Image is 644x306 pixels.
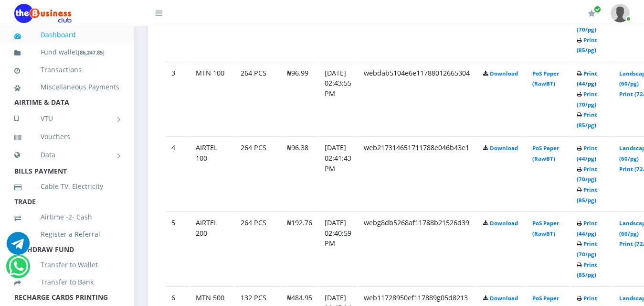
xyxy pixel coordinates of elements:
[281,211,318,285] td: ₦192.76
[166,136,189,210] td: 4
[577,219,597,237] a: Print (44/pg)
[319,62,357,136] td: [DATE] 02:43:55 PM
[80,49,103,56] b: 86,247.85
[14,24,119,46] a: Dashboard
[14,107,119,131] a: VTU
[14,41,119,64] a: Fund wallet[86,247.85]
[190,62,234,136] td: MTN 100
[14,143,119,167] a: Data
[577,165,597,183] a: Print (70/pg)
[358,211,476,285] td: webg8db5268af11788b21526d39
[281,136,318,210] td: ₦96.38
[14,126,119,148] a: Vouchers
[235,136,280,210] td: 264 PCS
[166,211,189,285] td: 5
[490,144,518,152] a: Download
[7,239,30,255] a: Chat for support
[532,219,559,237] a: PoS Paper (RawBT)
[235,211,280,285] td: 264 PCS
[190,211,234,285] td: AIRTEL 200
[532,144,559,162] a: PoS Paper (RawBT)
[190,136,234,210] td: AIRTEL 100
[577,186,597,204] a: Print (85/pg)
[14,59,119,81] a: Transactions
[577,90,597,108] a: Print (70/pg)
[577,70,597,87] a: Print (44/pg)
[235,62,280,136] td: 264 PCS
[577,36,597,54] a: Print (85/pg)
[532,70,559,87] a: PoS Paper (RawBT)
[577,111,597,129] a: Print (85/pg)
[319,136,357,210] td: [DATE] 02:41:43 PM
[577,240,597,258] a: Print (70/pg)
[14,4,72,23] img: Logo
[281,62,318,136] td: ₦96.99
[358,136,476,210] td: web217314651711788e046b43e1
[78,49,105,56] small: [ ]
[588,10,595,17] i: Renew/Upgrade Subscription
[611,4,630,22] img: User
[490,219,518,227] a: Download
[594,6,601,13] span: Renew/Upgrade Subscription
[490,70,518,77] a: Download
[14,254,119,276] a: Transfer to Wallet
[14,271,119,293] a: Transfer to Bank
[14,76,119,98] a: Miscellaneous Payments
[577,261,597,279] a: Print (85/pg)
[577,144,597,162] a: Print (44/pg)
[14,206,119,228] a: Airtime -2- Cash
[490,295,518,302] a: Download
[14,175,119,197] a: Cable TV, Electricity
[319,211,357,285] td: [DATE] 02:40:59 PM
[14,223,119,245] a: Register a Referral
[9,262,28,278] a: Chat for support
[166,62,189,136] td: 3
[358,62,476,136] td: webdab5104e6e11788012665304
